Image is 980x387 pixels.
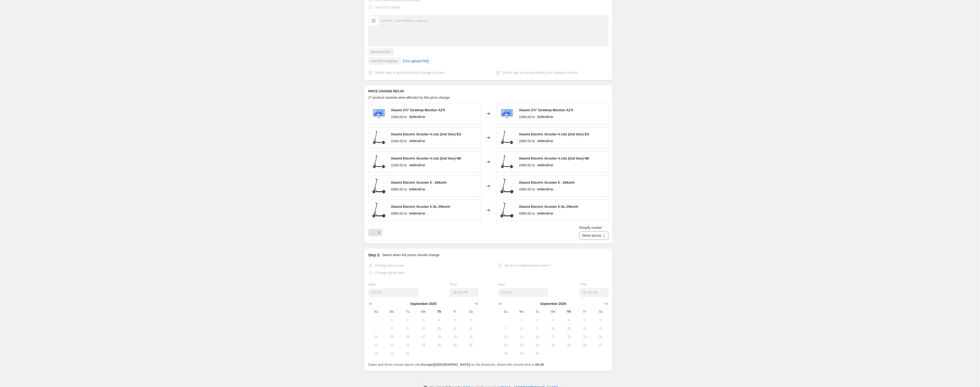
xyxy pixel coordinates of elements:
[529,349,545,358] button: Tuesday September 30 2025
[384,316,400,324] button: Monday September 1 2025
[505,263,550,267] span: Revert to original prices later?
[370,352,382,356] span: 28
[391,163,407,168] div: 3190.00 kr
[391,205,450,209] span: Xiaomi Electric Scooter 5 GL 25km/h
[516,335,527,339] span: 15
[391,114,407,120] div: 1990.00 kr
[368,308,384,316] th: Sunday
[402,310,413,314] span: Tu
[384,341,400,349] button: Monday September 22 2025
[531,318,543,322] span: 2
[500,352,512,356] span: 28
[593,316,608,324] button: Saturday September 6 2025
[447,308,463,316] th: Friday
[593,308,608,316] th: Saturday
[499,130,515,146] img: 20250226141744_80x.png
[431,316,447,324] button: Thursday September 4 2025
[579,226,602,230] span: Shopify market
[498,324,514,333] button: Sunday September 7 2025
[368,349,384,358] button: Sunday September 28 2025
[595,335,606,339] span: 20
[402,326,413,331] span: 9
[563,343,575,347] span: 25
[370,343,382,347] span: 21
[375,71,445,75] span: Select tags to add while price change is active
[433,310,445,314] span: Th
[500,335,512,339] span: 14
[375,5,400,9] span: Use CSV upload
[447,341,463,349] button: Friday September 26 2025
[409,114,425,120] strike: 2290.00 kr
[400,333,416,341] button: Tuesday September 16 2025
[529,308,545,316] th: Tuesday
[514,324,529,333] button: Monday September 8 2025
[561,341,577,349] button: Thursday September 25 2025
[472,300,480,308] button: Show next month, October 2025
[386,318,397,322] span: 1
[371,178,387,194] img: 20000_80x.png
[498,349,514,358] button: Sunday September 28 2025
[561,324,577,333] button: Today Thursday September 11 2025
[447,333,463,341] button: Friday September 19 2025
[531,352,543,356] span: 30
[370,326,382,331] span: 7
[563,318,575,322] span: 4
[463,308,479,316] th: Saturday
[519,139,535,144] div: 2990.00 kr
[409,139,425,144] strike: 3490.00 kr
[368,333,384,341] button: Sunday September 14 2025
[371,130,387,146] img: 20250226141744_80x.png
[579,335,590,339] span: 19
[386,335,397,339] span: 15
[368,252,380,258] h2: Step 3.
[384,308,400,316] th: Monday
[391,132,461,136] span: Xiaomi Electric Scooter 4 Lite (2nd Gen) EU
[516,352,527,356] span: 29
[579,310,590,314] span: Fr
[449,318,461,322] span: 5
[367,300,374,308] button: Show previous month, August 2025
[516,318,527,322] span: 1
[465,326,477,331] span: 13
[537,163,553,168] strike: 3490.00 kr
[500,310,512,314] span: Su
[450,288,479,297] input: 12:00
[418,326,429,331] span: 10
[433,335,445,339] span: 18
[402,343,413,347] span: 23
[409,211,425,216] strike: 5490.00 kr
[386,352,397,356] span: 29
[519,211,535,216] div: 4990.00 kr
[579,318,590,322] span: 5
[400,324,416,333] button: Tuesday September 9 2025
[465,343,477,347] span: 27
[561,316,577,324] button: Thursday September 4 2025
[547,335,559,339] span: 17
[497,300,504,308] button: Show previous month, August 2025
[498,333,514,341] button: Sunday September 14 2025
[577,324,593,333] button: Friday September 12 2025
[537,114,553,120] strike: 2290.00 kr
[368,288,418,297] input: 9/11/2025
[450,282,457,286] span: Time
[595,326,606,331] span: 13
[370,310,382,314] span: Su
[449,343,461,347] span: 26
[516,326,527,331] span: 8
[498,341,514,349] button: Sunday September 21 2025
[537,211,553,216] strike: 5490.00 kr
[431,333,447,341] button: Thursday September 18 2025
[498,308,514,316] th: Sunday
[463,316,479,324] button: Saturday September 6 2025
[403,59,429,64] span: CSV upload FAQ
[499,202,515,218] img: 20000_80x.png
[498,288,548,297] input: 9/11/2025
[499,154,515,170] img: 20250328175011_80x.png
[465,318,477,322] span: 6
[416,341,431,349] button: Wednesday September 24 2025
[463,333,479,341] button: Saturday September 20 2025
[391,181,446,184] span: Xiaomi Electric Scooter 5 - 20km/h
[449,335,461,339] span: 19
[418,318,429,322] span: 3
[431,324,447,333] button: Today Thursday September 11 2025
